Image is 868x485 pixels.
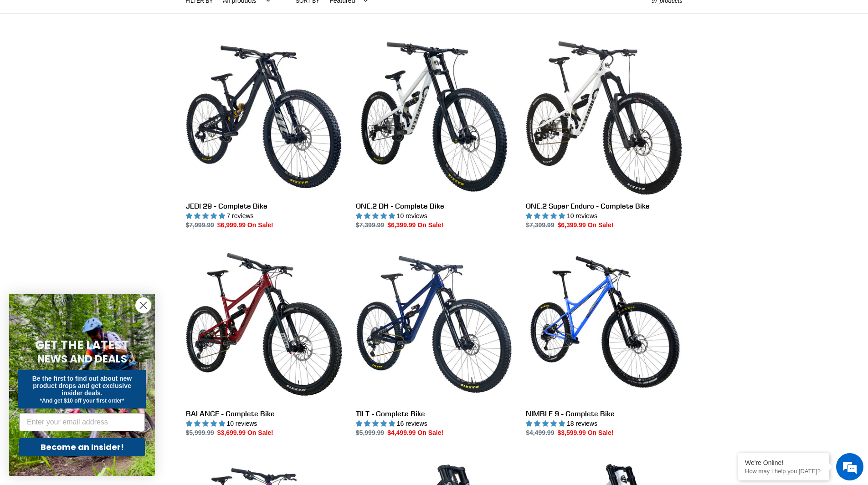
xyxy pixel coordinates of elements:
[745,468,822,475] p: How may I help you today?
[37,352,127,366] span: NEWS AND DEALS
[745,459,822,466] div: We're Online!
[32,375,132,397] span: Be the first to find out about new product drops and get exclusive insider deals.
[40,398,124,404] span: *And get $10 off your first order*
[135,297,151,313] button: Close dialog
[19,438,145,456] button: Become an Insider!
[19,413,145,431] input: Enter your email address
[35,337,129,353] span: GET THE LATEST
